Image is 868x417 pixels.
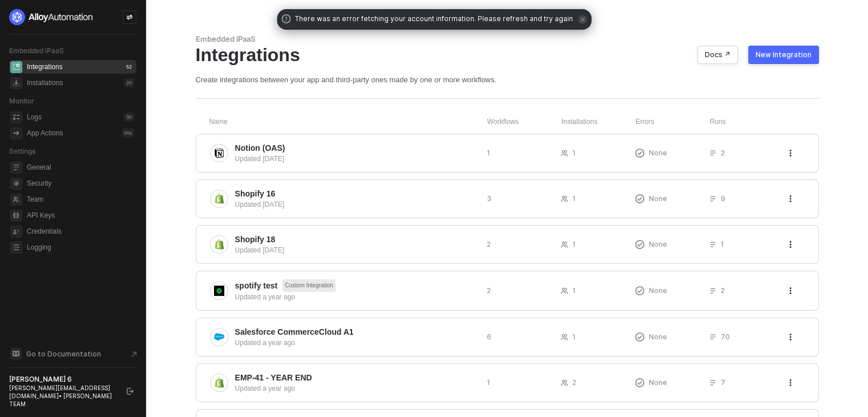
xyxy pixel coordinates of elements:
[9,384,116,408] div: [PERSON_NAME][EMAIL_ADDRESS][DOMAIN_NAME] • [PERSON_NAME] TEAM
[756,50,812,59] div: New Integration
[27,129,63,138] div: App Actions
[649,332,667,342] span: None
[709,287,716,294] span: icon-list
[487,117,562,127] div: Workflows
[710,117,788,127] div: Runs
[787,241,794,248] span: icon-threedots
[487,286,491,295] span: 2
[787,150,794,157] span: icon-threedots
[124,78,134,87] div: 20
[295,14,573,25] span: There was an error fetching your account information. Please refresh and try again
[721,148,725,158] span: 2
[214,332,224,342] img: integration-icon
[10,178,22,190] span: security
[487,378,490,387] span: 1
[10,162,22,174] span: general
[214,148,224,158] img: integration-icon
[636,117,710,127] div: Errors
[122,129,134,138] div: 0 %
[10,194,22,206] span: team
[27,240,134,254] span: Logging
[572,378,576,387] span: 2
[572,194,576,203] span: 1
[10,210,22,222] span: api-key
[235,372,312,383] span: EMP-41 - YEAR END
[9,9,136,25] a: logo
[10,226,22,238] span: credentials
[27,161,134,174] span: General
[214,239,224,250] img: integration-icon
[572,148,576,158] span: 1
[748,46,819,64] button: New Integration
[214,194,224,204] img: integration-icon
[487,239,491,249] span: 2
[649,286,667,295] span: None
[635,286,644,295] span: icon-exclamation
[27,177,134,190] span: Security
[787,334,794,340] span: icon-threedots
[561,379,568,386] span: icon-users
[27,193,134,206] span: Team
[9,375,116,384] div: [PERSON_NAME] 6
[721,194,725,203] span: 9
[787,379,794,386] span: icon-threedots
[635,149,644,158] span: icon-exclamation
[27,209,134,222] span: API Keys
[721,286,725,295] span: 2
[572,286,576,295] span: 1
[697,46,738,64] button: Docs ↗
[709,379,716,386] span: icon-list
[235,326,354,338] span: Salesforce CommerceCloud A1
[10,127,22,139] span: icon-app-actions
[235,142,285,154] span: Notion (OAS)
[9,9,94,25] img: logo
[572,332,576,342] span: 1
[235,383,478,394] div: Updated a year ago
[10,111,22,123] span: icon-logs
[9,147,35,155] span: Settings
[709,195,716,202] span: icon-list
[10,77,22,89] span: installations
[124,113,134,122] div: 30
[124,62,134,71] div: 52
[649,239,667,249] span: None
[561,241,568,248] span: icon-users
[27,113,42,122] div: Logs
[235,199,478,210] div: Updated [DATE]
[9,97,34,105] span: Monitor
[787,287,794,294] span: icon-threedots
[561,150,568,157] span: icon-users
[787,195,794,202] span: icon-threedots
[487,332,491,342] span: 6
[649,148,667,158] span: None
[635,332,644,342] span: icon-exclamation
[572,239,576,249] span: 1
[10,348,22,359] span: documentation
[487,194,491,203] span: 3
[235,234,276,245] span: Shopify 18
[709,334,716,340] span: icon-list
[235,154,478,164] div: Updated [DATE]
[196,44,819,66] div: Integrations
[635,240,644,249] span: icon-exclamation
[235,245,478,255] div: Updated [DATE]
[27,224,134,238] span: Credentials
[214,286,224,296] img: integration-icon
[705,50,730,59] div: Docs ↗
[10,242,22,254] span: logging
[127,388,134,395] span: logout
[214,378,224,388] img: integration-icon
[635,378,644,387] span: icon-exclamation
[578,15,587,24] span: icon-close
[235,188,276,199] span: Shopify 16
[281,14,290,23] span: icon-exclamation
[721,239,724,249] span: 1
[9,46,64,55] span: Embedded iPaaS
[561,334,568,340] span: icon-users
[27,62,63,72] div: Integrations
[235,292,478,302] div: Updated a year ago
[209,117,487,127] div: Name
[196,75,819,85] div: Create integrations between your app and third-party ones made by one or more workflows.
[487,148,490,158] span: 1
[649,378,667,387] span: None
